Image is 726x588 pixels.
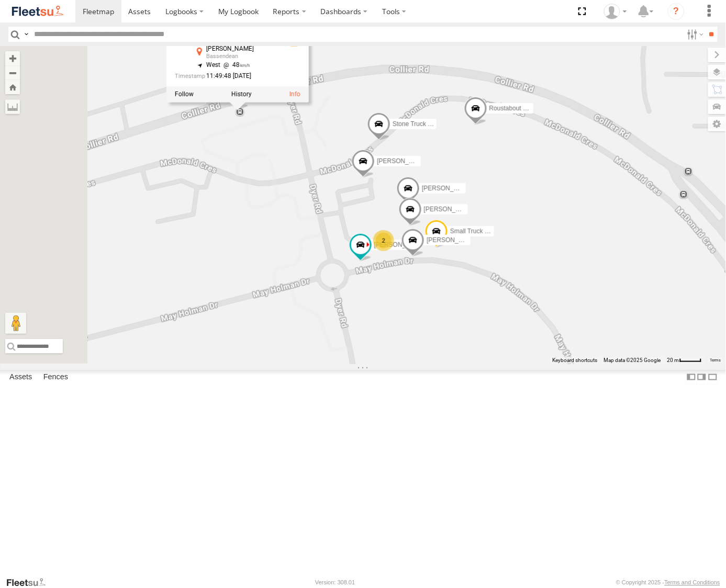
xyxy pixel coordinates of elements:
[489,105,554,112] span: Roustabout - 1DDP093
[710,358,721,363] a: Terms (opens in new tab)
[616,580,720,586] div: © Copyright 2025 -
[664,357,705,364] button: Map scale: 20 m per 39 pixels
[38,370,73,385] label: Fences
[5,65,20,80] button: Zoom out
[174,91,193,98] label: Realtime tracking of Asset
[373,230,394,251] div: 2
[668,3,685,20] i: ?
[422,185,508,193] span: [PERSON_NAME] - 1GOI925 -
[708,117,726,131] label: Map Settings
[231,91,251,98] label: View Asset History
[393,121,459,128] span: Stone Truck - 1EQX550
[553,357,598,364] button: Keyboard shortcuts
[686,370,697,385] label: Dock Summary Table to the Left
[289,91,300,98] a: View Asset Details
[5,80,20,94] button: Zoom Home
[697,370,707,385] label: Dock Summary Table to the Right
[708,370,718,385] label: Hide Summary Table
[6,578,54,588] a: Visit our Website
[5,99,20,114] label: Measure
[377,157,504,165] span: [PERSON_NAME] -1HEM368 - 0408 905 511
[427,236,507,244] span: [PERSON_NAME] - 1IJS864
[22,27,30,42] label: Search Query
[220,62,250,69] span: 48
[206,54,279,60] div: Bassendean
[5,51,20,65] button: Zoom in
[5,313,26,334] button: Drag Pegman onto the map to open Street View
[206,62,220,69] span: West
[600,4,631,19] div: AJ Wessels
[665,580,720,586] a: Terms and Conditions
[423,206,508,213] span: [PERSON_NAME] - 1EVQ862
[174,73,279,80] div: Date/time of location update
[604,357,661,363] span: Map data ©2025 Google
[450,228,515,235] span: Small Truck - 1EAB209
[667,357,679,363] span: 20 m
[683,27,706,42] label: Search Filter Options
[206,46,279,53] div: [PERSON_NAME]
[315,580,355,586] div: Version: 308.01
[4,370,37,385] label: Assets
[10,4,65,18] img: fleetsu-logo-horizontal.svg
